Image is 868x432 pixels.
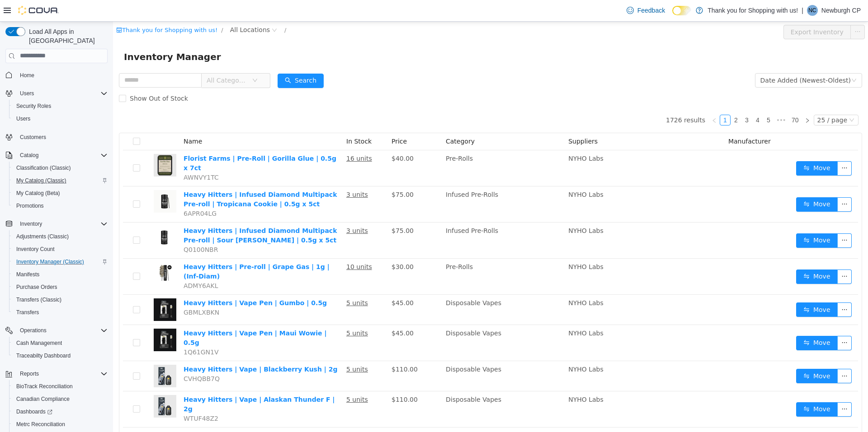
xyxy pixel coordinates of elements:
u: 3 units [233,169,255,177]
a: Transfers [13,307,42,318]
a: 3 [629,93,639,103]
img: Off Hours | Live Rosin Edible | Batch:20-Ectoplasm | 100mgTHC x 10ct hero shot [41,409,63,432]
a: 1 [607,93,617,103]
span: Metrc Reconciliation [13,419,108,430]
li: Next 5 Pages [661,93,675,104]
input: Dark Mode [672,6,691,15]
span: NYHO Labs [455,344,491,351]
button: BioTrack Reconciliation [9,380,111,393]
i: icon: right [692,96,697,102]
a: Inventory Count [13,244,58,255]
td: Infused Pre-Rolls [329,165,452,201]
span: My Catalog (Classic) [16,177,66,184]
span: ADMY6AKL [71,260,105,268]
p: Newburgh CP [821,5,861,16]
button: Inventory Manager (Classic) [9,255,111,268]
span: All Locations [117,3,157,13]
a: Dashboards [13,406,56,417]
a: Canadian Compliance [13,394,73,404]
button: Security Roles [9,100,111,112]
span: Users [20,90,34,97]
a: Cash Management [13,338,66,348]
button: icon: ellipsis [737,3,752,18]
li: 5 [650,93,661,104]
button: Promotions [9,200,111,212]
button: icon: swapMove [683,381,725,395]
a: 5 [651,93,660,103]
button: icon: ellipsis [724,381,739,395]
li: Next Page [689,93,700,104]
span: Purchase Orders [16,283,57,291]
button: Traceabilty Dashboard [9,349,111,362]
li: 70 [675,93,689,104]
td: Pre-Rolls [329,129,452,165]
li: 1726 results [553,93,592,104]
span: Inventory Manager (Classic) [13,256,108,267]
img: Heavy Hitters | Vape | Alaskan Thunder F | 2g hero shot [41,373,63,396]
span: Inventory Count [16,246,55,253]
span: Manifests [13,269,108,280]
button: icon: swapMove [683,281,725,295]
img: Heavy Hitters | Vape | Blackberry Kush | 2g hero shot [41,343,63,366]
p: | [802,5,803,16]
span: Transfers (Classic) [16,296,61,303]
button: icon: swapMove [683,347,725,362]
a: Florist Farms | Pre-Roll | Gorilla Glue | 0.5g x 7ct [71,133,223,150]
button: icon: ellipsis [724,347,739,362]
i: icon: down [736,96,741,102]
button: icon: swapMove [683,139,725,154]
button: Reports [16,368,42,379]
a: Heavy Hitters | Vape Pen | Gumbo | 0.5g [71,278,214,285]
button: icon: swapMove [683,176,725,190]
img: Florist Farms | Pre-Roll | Gorilla Glue | 0.5g x 7ct hero shot [41,132,63,155]
li: 1 [607,93,618,104]
td: Infused Pre-Rolls [329,201,452,237]
button: icon: searchSearch [165,52,211,66]
span: WTUF48Z2 [71,393,105,400]
span: Inventory [20,220,42,228]
a: Customers [16,132,50,143]
span: Promotions [16,202,44,209]
span: Dashboards [13,406,108,417]
span: Inventory Manager (Classic) [16,258,84,265]
button: Export Inventory [670,3,738,18]
a: Heavy Hitters | Vape | Alaskan Thunder F | 2g [71,374,222,391]
span: Manufacturer [615,116,658,123]
a: My Catalog (Classic) [13,175,70,186]
img: Heavy Hitters | Vape Pen | Maui Wowie | 0.5g hero shot [41,307,63,330]
span: My Catalog (Beta) [13,188,108,199]
span: NYHO Labs [455,308,491,315]
span: $110.00 [278,344,305,351]
a: BioTrack Reconciliation [13,381,76,392]
span: $75.00 [278,169,301,177]
u: 5 units [233,344,255,351]
button: Operations [2,324,111,337]
div: Date Added (Newest-Oldest) [647,52,738,65]
span: Home [16,70,108,81]
button: Users [16,88,38,99]
span: ••• [661,93,675,104]
a: Home [16,70,38,81]
button: My Catalog (Classic) [9,174,111,187]
a: Heavy Hitters | Vape | Blackberry Kush | 2g [71,344,225,351]
u: 5 units [233,278,255,285]
span: Operations [20,327,47,334]
span: / [171,5,173,12]
span: NYHO Labs [455,278,491,285]
span: $45.00 [278,308,301,315]
span: Transfers [13,307,108,318]
span: Adjustments (Classic) [16,233,69,240]
a: Users [13,113,34,124]
button: Users [9,112,111,125]
img: Cova [18,6,59,15]
span: BioTrack Reconciliation [16,383,73,390]
span: $45.00 [278,278,301,285]
button: My Catalog (Beta) [9,187,111,200]
u: 3 units [233,205,255,213]
img: Heavy Hitters | Pre-roll | Grape Gas | 1g | (Inf-Diam) hero shot [41,241,63,263]
span: NYHO Labs [455,374,491,381]
span: In Stock [233,116,259,123]
span: Feedback [637,6,665,15]
span: NYHO Labs [455,169,491,177]
span: Reports [20,370,39,377]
